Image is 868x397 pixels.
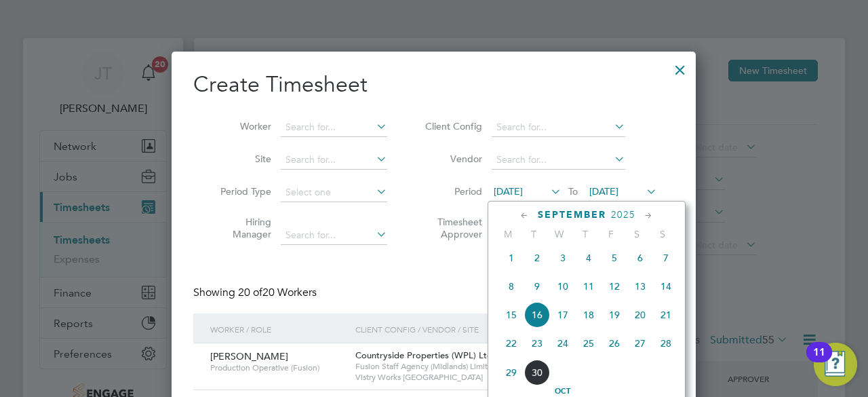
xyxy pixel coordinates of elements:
div: 11 [813,352,825,370]
span: 20 of [238,286,262,299]
input: Search for... [281,151,387,170]
input: Search for... [281,118,387,137]
button: Open Resource Center, 11 new notifications [814,343,857,386]
span: 8 [498,273,524,299]
label: Timesheet Approver [421,216,482,240]
h2: Create Timesheet [193,71,674,99]
span: 16 [524,302,550,328]
span: 2025 [611,209,635,221]
span: 7 [653,245,679,271]
span: 5 [601,245,627,271]
span: Vistry Works [GEOGRAPHIC_DATA] [355,372,566,383]
span: 21 [653,302,679,328]
span: 24 [550,330,576,356]
span: Production Operative (Fusion) [210,362,345,373]
span: M [495,228,521,240]
span: 3 [550,245,576,271]
span: 26 [601,330,627,356]
label: Worker [210,120,271,132]
span: 25 [576,330,601,356]
span: 27 [627,330,653,356]
span: 13 [627,273,653,299]
span: 10 [550,273,576,299]
span: 23 [524,330,550,356]
input: Search for... [492,151,625,170]
input: Search for... [492,118,625,137]
div: Worker / Role [207,314,352,345]
span: 20 Workers [238,286,317,299]
span: [DATE] [589,185,618,197]
span: 6 [627,245,653,271]
label: Period Type [210,185,271,197]
span: F [598,228,624,240]
span: Oct [550,388,576,395]
span: To [564,183,582,200]
span: 19 [601,302,627,328]
span: 11 [576,273,601,299]
input: Search for... [281,226,387,245]
label: Hiring Manager [210,216,271,240]
span: [DATE] [494,185,523,197]
span: 20 [627,302,653,328]
span: W [547,228,572,240]
span: 17 [550,302,576,328]
span: September [538,209,606,221]
span: 18 [576,302,601,328]
span: 4 [576,245,601,271]
span: 30 [524,360,550,385]
label: Period [421,185,482,197]
span: S [650,228,675,240]
span: 12 [601,273,627,299]
span: 15 [498,302,524,328]
span: 28 [653,330,679,356]
span: 2 [524,245,550,271]
div: Showing [193,286,319,300]
div: Client Config / Vendor / Site [352,314,570,345]
span: [PERSON_NAME] [210,350,288,362]
input: Select one [281,183,387,202]
label: Vendor [421,153,482,165]
span: 22 [498,330,524,356]
span: Countryside Properties (WPL) Ltd [355,349,492,361]
span: T [572,228,598,240]
span: Fusion Staff Agency (Midlands) Limited [355,361,566,372]
span: 14 [653,273,679,299]
span: 1 [498,245,524,271]
span: T [521,228,547,240]
label: Client Config [421,120,482,132]
span: S [624,228,650,240]
span: 9 [524,273,550,299]
label: Site [210,153,271,165]
span: 29 [498,360,524,385]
